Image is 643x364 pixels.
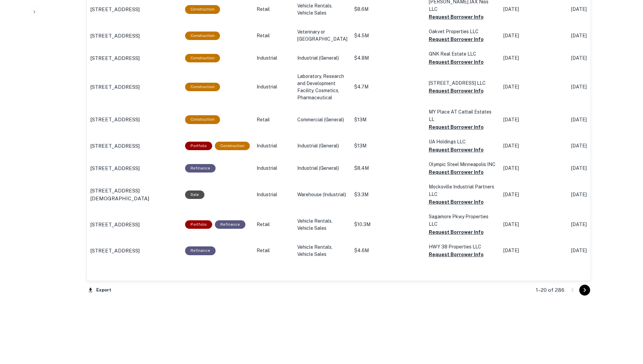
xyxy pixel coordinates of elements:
[257,6,290,13] p: Retail
[354,191,422,198] p: $3.3M
[185,54,220,62] div: This loan purpose was for construction
[257,55,290,62] p: Industrial
[503,221,564,228] p: [DATE]
[571,247,632,254] p: [DATE]
[503,6,564,13] p: [DATE]
[429,138,497,145] p: IJA Holdings LLC
[609,310,643,342] iframe: Chat Widget
[429,183,497,198] p: Mocksville Industrial Partners LLC
[90,116,178,124] a: [STREET_ADDRESS]
[429,198,484,206] button: Request Borrower Info
[579,285,590,296] button: Go to next page
[503,191,564,198] p: [DATE]
[571,221,632,228] p: [DATE]
[354,32,422,39] p: $4.5M
[354,142,422,149] p: $13M
[257,165,290,172] p: Industrial
[571,55,632,62] p: [DATE]
[90,116,140,124] p: [STREET_ADDRESS]
[185,142,212,150] div: This is a portfolio loan with 2 properties
[503,247,564,254] p: [DATE]
[354,165,422,172] p: $8.4M
[257,191,290,198] p: Industrial
[429,79,497,87] p: [STREET_ADDRESS] LLC
[257,221,290,228] p: Retail
[571,165,632,172] p: [DATE]
[90,247,178,255] a: [STREET_ADDRESS]
[429,213,497,228] p: Sagamore Pkwy Properties LLC
[571,116,632,123] p: [DATE]
[297,165,347,172] p: Industrial (General)
[571,142,632,149] p: [DATE]
[429,250,484,259] button: Request Borrower Info
[429,58,484,66] button: Request Borrower Info
[571,32,632,39] p: [DATE]
[297,55,347,62] p: Industrial (General)
[297,218,347,232] p: Vehicle Rentals, Vehicle Sales
[429,228,484,236] button: Request Borrower Info
[185,32,220,40] div: This loan purpose was for construction
[90,164,178,173] a: [STREET_ADDRESS]
[257,83,290,90] p: Industrial
[90,5,140,14] p: [STREET_ADDRESS]
[503,55,564,62] p: [DATE]
[354,221,422,228] p: $10.3M
[429,123,484,131] button: Request Borrower Info
[429,87,484,95] button: Request Borrower Info
[503,32,564,39] p: [DATE]
[354,83,422,90] p: $4.7M
[90,32,178,40] a: [STREET_ADDRESS]
[185,246,216,255] div: This loan purpose was for refinancing
[185,164,216,173] div: This loan purpose was for refinancing
[429,146,484,154] button: Request Borrower Info
[429,108,497,123] p: MY Place AT Cattail Estates LL
[503,116,564,123] p: [DATE]
[297,244,347,258] p: Vehicle Rentals, Vehicle Sales
[90,187,178,203] a: [STREET_ADDRESS][DEMOGRAPHIC_DATA]
[354,116,422,123] p: $13M
[185,5,220,14] div: This loan purpose was for construction
[257,116,290,123] p: Retail
[257,142,290,149] p: Industrial
[354,6,422,13] p: $8.6M
[503,83,564,90] p: [DATE]
[503,165,564,172] p: [DATE]
[185,115,220,124] div: This loan purpose was for construction
[571,191,632,198] p: [DATE]
[86,285,113,295] button: Export
[297,142,347,149] p: Industrial (General)
[257,247,290,254] p: Retail
[90,142,178,150] a: [STREET_ADDRESS]
[90,5,178,14] a: [STREET_ADDRESS]
[257,32,290,39] p: Retail
[429,168,484,176] button: Request Borrower Info
[90,221,178,229] a: [STREET_ADDRESS]
[571,6,632,13] p: [DATE]
[297,191,347,198] p: Warehouse (Industrial)
[429,28,497,35] p: Oakvet Properties LLC
[185,190,204,199] div: Sale
[90,221,140,229] p: [STREET_ADDRESS]
[185,83,220,91] div: This loan purpose was for construction
[429,243,497,250] p: HWY 38 Properties LLC
[297,28,347,43] p: Veterinary or [GEOGRAPHIC_DATA]
[429,35,484,43] button: Request Borrower Info
[354,55,422,62] p: $4.8M
[215,220,245,229] div: This loan purpose was for refinancing
[297,116,347,123] p: Commercial (General)
[90,83,178,91] a: [STREET_ADDRESS]
[503,142,564,149] p: [DATE]
[429,161,497,168] p: Olympic Steel Minneapolis INC
[90,32,140,40] p: [STREET_ADDRESS]
[90,54,178,62] a: [STREET_ADDRESS]
[90,142,140,150] p: [STREET_ADDRESS]
[90,247,140,255] p: [STREET_ADDRESS]
[354,247,422,254] p: $4.6M
[215,142,250,150] div: This loan purpose was for construction
[429,13,484,21] button: Request Borrower Info
[297,73,347,101] p: Laboratory, Research and Development Facility, Cosmetics, Pharmaceutical
[90,54,140,62] p: [STREET_ADDRESS]
[185,220,212,229] div: This is a portfolio loan with 3 properties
